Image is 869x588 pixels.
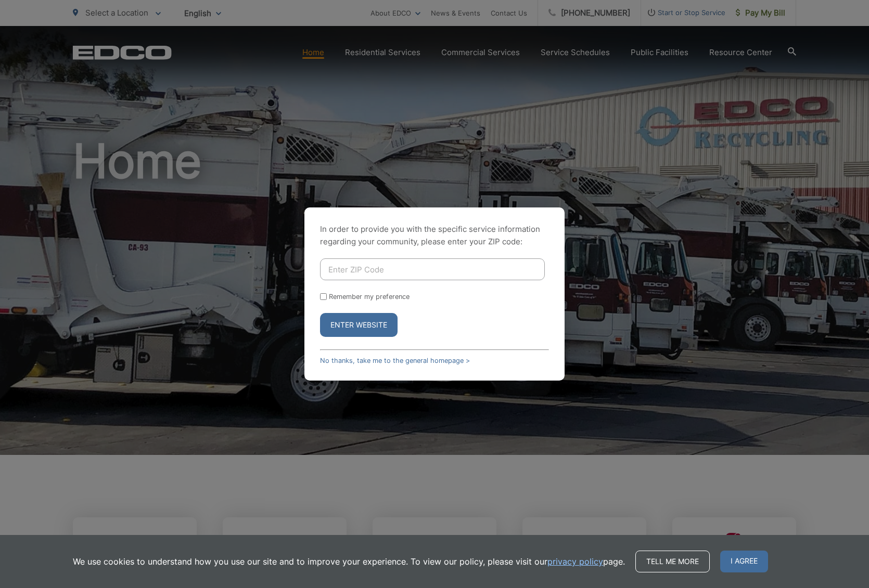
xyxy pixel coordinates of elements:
input: Enter ZIP Code [320,258,545,280]
a: privacy policy [547,555,603,568]
p: We use cookies to understand how you use our site and to improve your experience. To view our pol... [73,555,625,568]
a: Tell me more [635,551,710,572]
span: I agree [720,551,768,572]
button: Enter Website [320,313,398,337]
p: In order to provide you with the specific service information regarding your community, please en... [320,223,549,248]
label: Remember my preference [329,293,410,300]
a: No thanks, take me to the general homepage > [320,357,470,364]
